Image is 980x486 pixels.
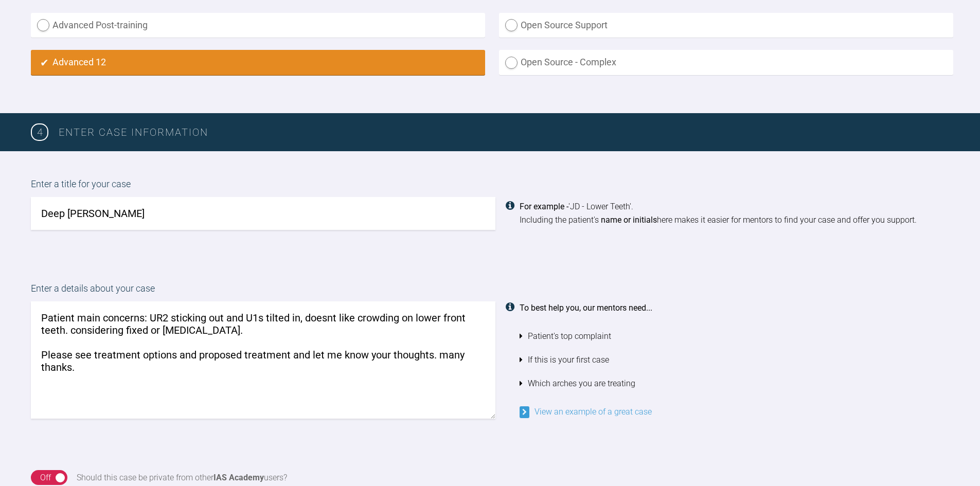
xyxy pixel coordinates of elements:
[520,325,950,348] li: Patient's top complaint
[520,407,652,417] a: View an example of a great case
[499,13,953,38] label: Open Source Support
[59,124,949,140] h3: Enter case information
[520,348,950,372] li: If this is your first case
[31,301,495,419] textarea: Patient main concerns: UR2 sticking out and U1s tilted in, doesnt like crowding on lower front te...
[31,281,949,301] label: Enter a details about your case
[31,197,495,230] input: JD - Lower Teeth
[499,50,953,75] label: Open Source - Complex
[40,471,51,484] div: Off
[213,473,264,482] strong: IAS Academy
[520,303,652,313] strong: To best help you, our mentors need...
[520,202,568,211] strong: For example -
[520,372,950,395] li: Which arches you are treating
[31,123,48,141] span: 4
[31,50,485,75] label: Advanced 12
[31,13,485,38] label: Advanced Post-training
[77,471,287,484] div: Should this case be private from other users?
[520,200,950,226] div: 'JD - Lower Teeth'. Including the patient's here makes it easier for mentors to find your case an...
[31,177,949,197] label: Enter a title for your case
[601,215,657,225] strong: name or initials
